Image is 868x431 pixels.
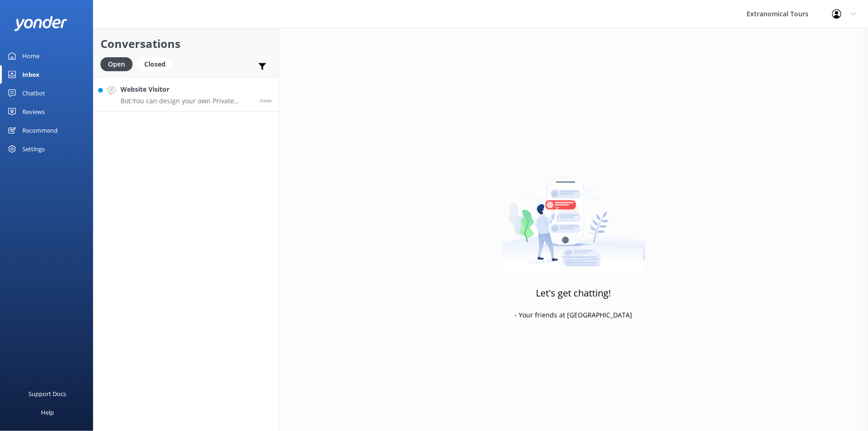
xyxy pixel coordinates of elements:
[137,59,177,69] a: Closed
[29,384,67,403] div: Support Docs
[137,57,173,71] div: Closed
[22,84,45,102] div: Chatbot
[260,96,272,104] span: Aug 24 2025 10:20am (UTC -07:00) America/Tijuana
[22,65,40,84] div: Inbox
[100,59,137,69] a: Open
[100,35,272,53] h2: Conversations
[536,286,611,301] h3: Let's get chatting!
[502,157,646,274] img: artwork of a man stealing a conversation from at giant smartphone
[120,84,253,94] h4: Website Visitor
[100,57,133,71] div: Open
[22,121,58,140] div: Recommend
[41,403,54,422] div: Help
[22,102,45,121] div: Reviews
[22,140,45,158] div: Settings
[93,77,279,112] a: Website VisitorBot:You can design your own Private Yosemite One Day Tour, which includes highligh...
[515,310,633,320] p: - Your friends at [GEOGRAPHIC_DATA]
[22,47,40,65] div: Home
[120,97,253,105] p: Bot: You can design your own Private Yosemite One Day Tour, which includes highlights such as Hal...
[14,16,67,31] img: yonder-white-logo.png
